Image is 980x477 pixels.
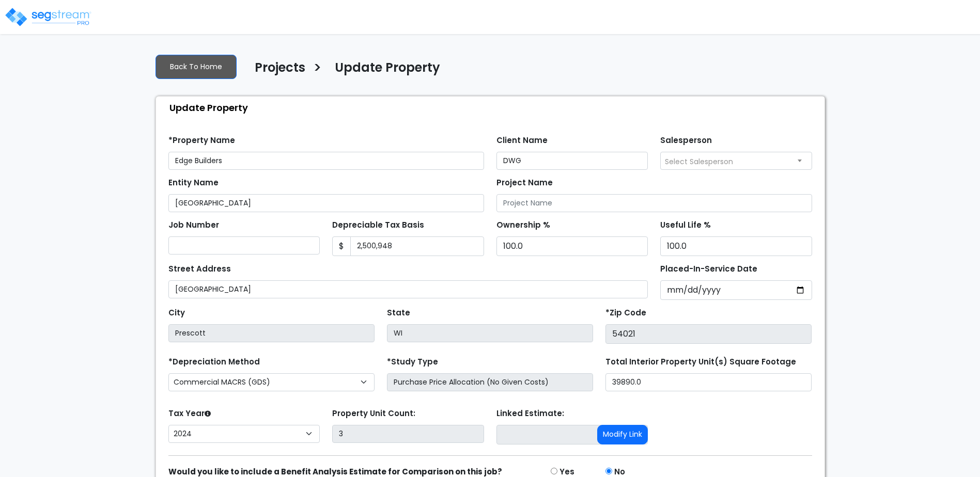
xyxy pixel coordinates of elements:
[660,263,757,275] label: Placed-In-Service Date
[496,219,550,231] label: Ownership %
[327,60,440,82] a: Update Property
[155,55,237,79] a: Back To Home
[247,60,305,82] a: Projects
[387,307,410,319] label: State
[168,177,219,189] label: Entity Name
[597,425,648,444] button: Modify Link
[168,194,484,212] input: Entity Name
[168,408,211,420] label: Tax Year
[4,7,92,27] img: logo_pro_r.png
[332,408,415,420] label: Property Unit Count:
[496,408,564,420] label: Linked Estimate:
[605,356,796,368] label: Total Interior Property Unit(s) Square Footage
[168,466,502,477] strong: Would you like to include a Benefit Analysis Estimate for Comparison on this job?
[168,356,260,368] label: *Depreciation Method
[168,307,185,319] label: City
[660,135,712,147] label: Salesperson
[660,219,711,231] label: Useful Life %
[332,236,351,256] span: $
[605,307,646,319] label: *Zip Code
[660,236,812,256] input: Depreciation
[350,236,484,256] input: 0.00
[255,60,305,78] h4: Projects
[496,135,548,147] label: Client Name
[332,425,484,443] input: Building Count
[168,263,231,275] label: Street Address
[496,152,648,170] input: Client Name
[496,194,812,212] input: Project Name
[496,177,553,189] label: Project Name
[605,324,812,344] input: Zip Code
[168,135,235,147] label: *Property Name
[161,97,825,119] div: Update Property
[168,219,219,231] label: Job Number
[332,219,424,231] label: Depreciable Tax Basis
[313,59,322,79] h3: >
[605,373,812,391] input: total square foot
[387,356,438,368] label: *Study Type
[665,156,733,167] span: Select Salesperson
[168,280,648,298] input: Street Address
[168,152,484,170] input: Property Name
[496,236,648,256] input: Ownership
[335,60,440,78] h4: Update Property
